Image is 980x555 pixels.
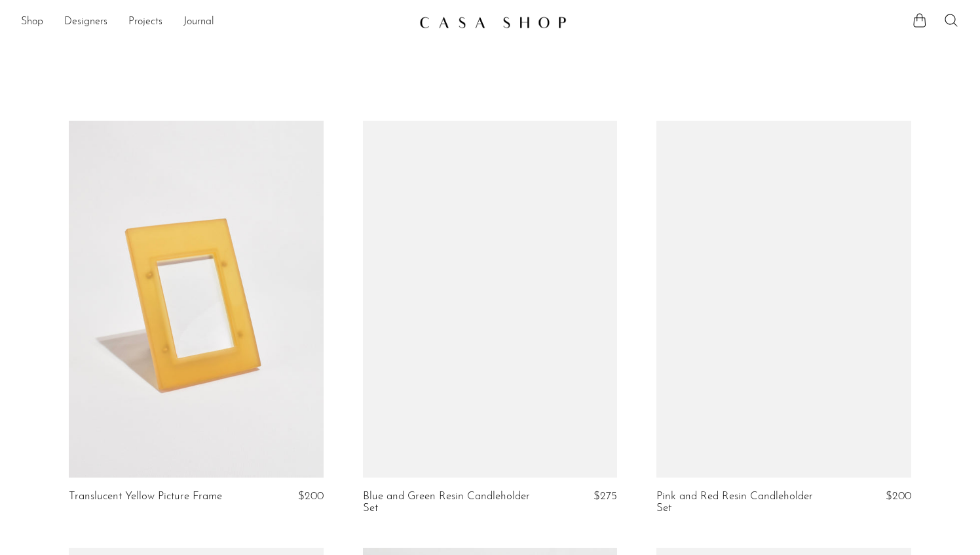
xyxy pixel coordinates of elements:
[21,11,409,33] nav: Desktop navigation
[69,491,222,503] a: Translucent Yellow Picture Frame
[298,491,324,502] span: $200
[886,491,911,502] span: $200
[183,14,214,31] a: Journal
[64,14,107,31] a: Designers
[363,491,533,515] a: Blue and Green Resin Candleholder Set
[21,14,43,31] a: Shop
[594,491,617,502] span: $275
[656,491,827,515] a: Pink and Red Resin Candleholder Set
[128,14,162,31] a: Projects
[21,11,409,33] ul: NEW HEADER MENU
